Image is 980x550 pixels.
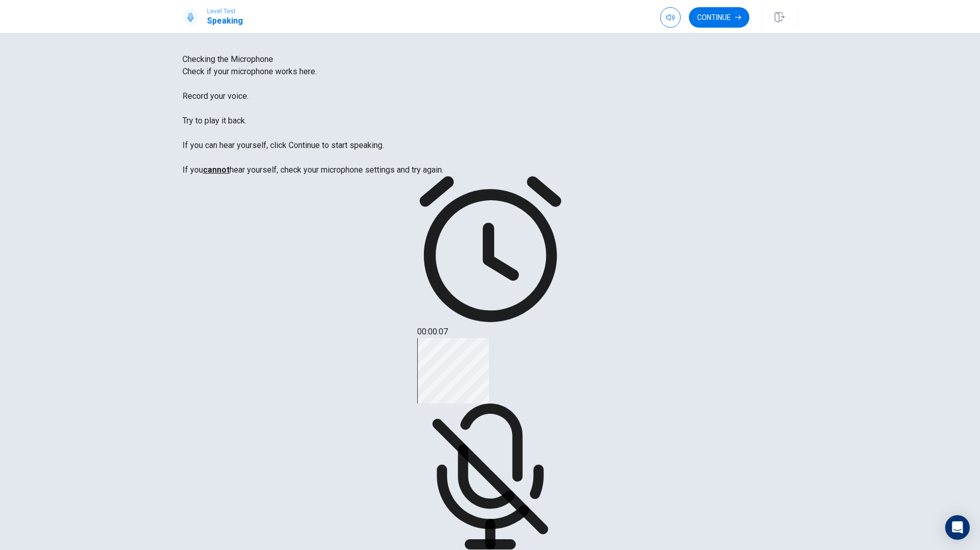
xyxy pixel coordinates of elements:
[207,15,243,27] h1: Speaking
[182,54,273,64] span: Checking the Microphone
[207,8,243,15] span: Level Test
[182,67,443,175] span: Check if your microphone works here. Record your voice. Try to play it back. If you can hear your...
[417,327,448,336] span: 00:00:07
[203,165,230,175] u: cannot
[945,515,970,540] div: Open Intercom Messenger
[689,7,749,28] button: Continue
